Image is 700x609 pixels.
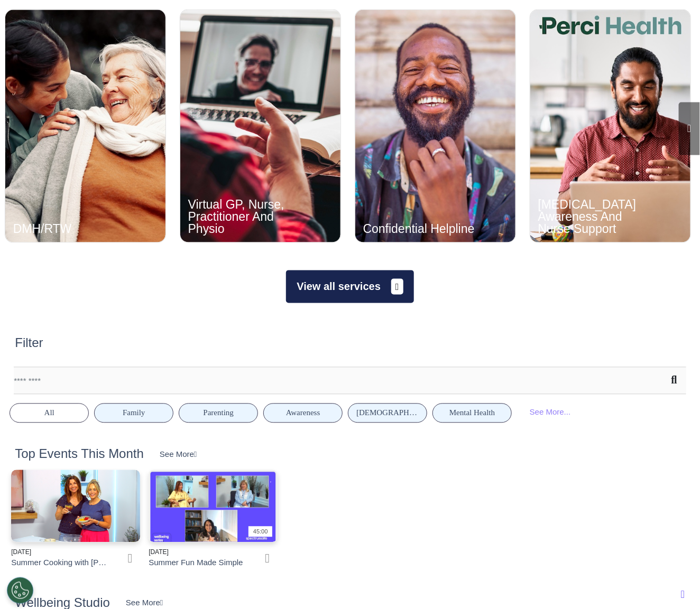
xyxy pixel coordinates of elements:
button: Awareness [263,404,343,423]
button: All [10,404,89,423]
h2: Top Events This Month [15,447,144,462]
div: DMH/RTW [13,223,125,236]
button: Open Preferences [7,577,33,604]
h2: Filter [15,336,43,351]
div: [DATE] [149,548,245,557]
img: Summer+Fun+Made+Simple.JPG [149,470,278,542]
button: Mental Health [432,404,512,423]
button: View all services [286,270,413,303]
div: Virtual GP, Nurse, Practitioner And Physio [188,199,300,236]
div: [MEDICAL_DATA] Awareness And Nurse Support [538,199,650,236]
div: See More [160,449,197,461]
div: Summer Fun Made Simple [149,557,243,569]
button: Parenting [179,404,258,423]
img: clare+and+ais.png [11,470,140,542]
div: Confidential Helpline [363,223,475,236]
button: [DEMOGRAPHIC_DATA] Health [348,404,427,423]
div: See More... [517,402,583,422]
button: Family [94,404,173,423]
div: Summer Cooking with [PERSON_NAME]: Fresh Flavours and Feel-Good Food [11,557,108,569]
div: [DATE] [11,548,108,557]
div: 45:00 [248,527,272,538]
